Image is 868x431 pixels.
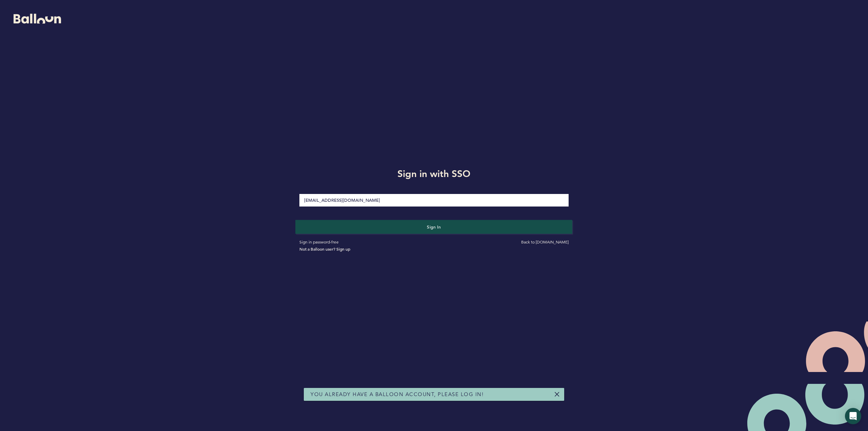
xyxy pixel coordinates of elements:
input: Email [299,194,568,207]
div: You already have a Balloon account, please log in! [304,388,564,401]
button: Sign in [295,220,572,234]
a: Back to [DOMAIN_NAME] [521,239,569,244]
a: Not a Balloon user? Sign up [299,246,350,252]
span: Sign in [427,224,441,230]
h1: Sign in with SSO [294,167,573,180]
a: Sign in password-free [299,239,339,244]
div: Open Intercom Messenger [845,408,861,424]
